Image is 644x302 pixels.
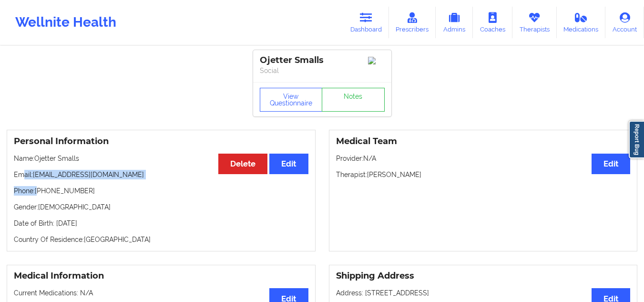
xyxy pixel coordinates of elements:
p: Current Medications: N/A [14,288,308,298]
button: Edit [269,154,308,174]
p: Address: [STREET_ADDRESS] [336,288,631,298]
p: Provider: N/A [336,154,631,163]
a: Report Bug [629,121,644,158]
a: Medications [557,7,606,38]
button: Delete [218,154,267,174]
a: Therapists [512,7,557,38]
h3: Medical Information [14,271,308,281]
a: Prescribers [389,7,436,38]
p: Therapist: [PERSON_NAME] [336,170,631,179]
p: Gender: [DEMOGRAPHIC_DATA] [14,202,308,212]
h3: Personal Information [14,136,308,147]
h3: Shipping Address [336,271,631,281]
p: Social [260,66,385,75]
h3: Medical Team [336,136,631,147]
p: Date of Birth: [DATE] [14,219,308,228]
a: Coaches [473,7,512,38]
p: Name: Ojetter Smalls [14,154,308,163]
div: Ojetter Smalls [260,55,385,66]
button: View Questionnaire [260,88,323,112]
a: Admins [436,7,473,38]
p: Email: [EMAIL_ADDRESS][DOMAIN_NAME] [14,170,308,179]
img: Image%2Fplaceholer-image.png [368,57,385,64]
a: Notes [322,88,385,112]
p: Phone: [PHONE_NUMBER] [14,186,308,196]
p: Country Of Residence: [GEOGRAPHIC_DATA] [14,235,308,244]
button: Edit [592,154,630,174]
a: Account [605,7,644,38]
a: Dashboard [343,7,389,38]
